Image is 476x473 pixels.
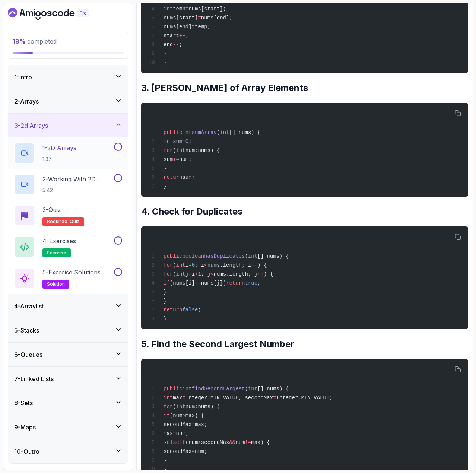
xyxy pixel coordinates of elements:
[42,175,112,184] p: 2 - Working With 2D Arrays
[195,448,207,454] span: num;
[198,15,201,21] span: =
[8,367,128,391] button: 7-Linked Lists
[201,271,210,277] span: ; j
[8,318,128,342] button: 5-Stacks
[245,386,248,392] span: (
[276,395,332,401] span: Integer.MIN_VALUE;
[192,24,195,30] span: =
[164,386,182,392] span: public
[164,165,166,171] span: }
[42,268,101,277] p: 5 - Exercise Solutions
[179,156,192,162] span: num;
[14,302,44,311] h3: 4 - Arraylist
[173,271,176,277] span: (
[164,431,173,437] span: max
[164,395,173,401] span: int
[164,457,166,463] span: }
[188,271,191,277] span: =
[264,271,273,277] span: ) {
[164,51,166,57] span: }
[164,24,192,30] span: nums[end]
[164,289,166,295] span: }
[173,156,179,162] span: +=
[198,147,220,153] span: nums) {
[164,404,173,410] span: for
[164,174,182,180] span: return
[173,431,176,437] span: =
[42,236,76,245] p: 4 - Exercises
[164,147,173,153] span: for
[14,326,39,335] h3: 5 - Stacks
[176,404,185,410] span: int
[217,130,220,136] span: (
[164,307,182,313] span: return
[173,147,176,153] span: (
[179,42,182,48] span: ;
[173,139,182,145] span: sum
[195,147,198,153] span: :
[8,65,128,89] button: 1-Intro
[192,130,217,136] span: sumArray
[164,253,182,259] span: public
[164,298,166,304] span: }
[220,130,229,136] span: int
[198,271,201,277] span: 1
[195,24,210,30] span: temp;
[201,439,229,445] span: secondMax
[164,139,173,145] span: int
[14,399,33,407] h3: 8 - Sets
[185,439,198,445] span: (num
[141,338,468,350] h2: 5. Find the Second Largest Number
[257,271,264,277] span: ++
[164,271,173,277] span: for
[141,82,468,94] h2: 3. [PERSON_NAME] of Array Elements
[14,447,39,456] h3: 10 - Outro
[173,395,182,401] span: max
[14,268,122,289] button: 5-Exercise Solutionssolution
[257,280,260,286] span: ;
[14,121,48,130] h3: 3 - 2d Arrays
[192,386,245,392] span: findSecondLargest
[182,253,204,259] span: boolean
[173,6,185,12] span: temp
[42,143,76,152] p: 1 - 2D Arrays
[251,262,257,268] span: ++
[257,386,289,392] span: [] nums) {
[185,139,188,145] span: 0
[47,219,70,225] span: Required-
[201,280,226,286] span: nums[j])
[8,391,128,415] button: 8-Sets
[204,262,207,268] span: <
[176,147,185,153] span: int
[14,423,36,432] h3: 9 - Maps
[185,404,195,410] span: num
[164,316,166,322] span: }
[164,33,179,39] span: start
[14,205,122,226] button: 3-QuizRequired-quiz
[8,89,128,113] button: 2-Arrays
[164,448,192,454] span: secondMax
[14,174,122,195] button: 2-Working With 2D Arrays5:42
[182,413,185,419] span: >
[195,404,198,410] span: :
[176,431,189,437] span: num;
[210,271,213,277] span: <
[42,205,61,214] p: 3 - Quiz
[8,294,128,318] button: 4-Arraylist
[164,183,166,189] span: }
[8,8,106,20] a: Dashboard
[14,97,39,106] h3: 2 - Arrays
[207,262,251,268] span: nums.length; i
[248,386,257,392] span: int
[166,439,179,445] span: else
[47,250,66,256] span: exercise
[164,6,173,12] span: int
[213,271,257,277] span: nums.length; j
[14,73,32,82] h3: 1 - Intro
[170,413,183,419] span: (num
[8,415,128,439] button: 9-Maps
[185,6,188,12] span: =
[192,271,195,277] span: i
[198,307,201,313] span: ;
[14,236,122,257] button: 4-Exercisesexercise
